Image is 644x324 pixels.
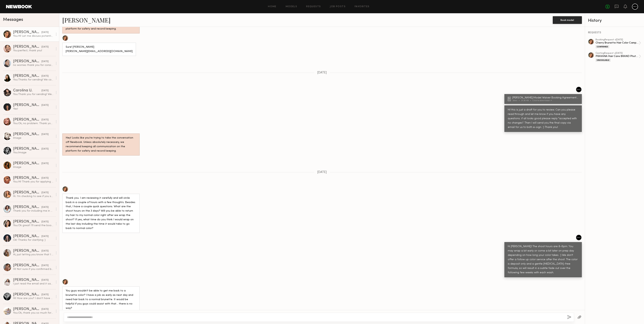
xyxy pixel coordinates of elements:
div: History [588,19,641,23]
div: [PERSON_NAME] [13,191,41,195]
div: Image [13,165,53,169]
div: [PERSON_NAME] [13,220,41,224]
div: [PERSON_NAME] [13,278,41,282]
div: Thank you for including me in this fun project! [13,209,53,213]
div: PRAVANA Hair Care BRAND Photoshoot [596,55,639,58]
div: [DATE] [41,60,49,63]
a: Favorites [355,5,370,8]
a: Job Posts [330,5,346,8]
div: [DATE] [41,293,49,297]
div: Carolina U. [13,89,41,93]
a: Requests [306,5,321,8]
div: [DATE] [41,133,49,136]
a: Models [286,5,297,8]
div: Thank you. I am reviewing it carefully and will circle back in a couple of hours with a few thoug... [66,196,136,231]
div: casting Request • [DATE] [596,52,639,55]
div: [DATE] [41,191,49,195]
div: [DATE] [41,89,49,93]
div: Hi. I’m checking to see if you still want me to grown out the grays on the side edges for a poten... [13,195,53,198]
div: You: Ok, thank you so much for the reply! :) [13,311,53,315]
div: You: Hi! Let me discuss potential options with the colorist, but she wouldn't be able to color it... [13,34,53,38]
div: Sure! [PERSON_NAME] [PERSON_NAME][EMAIL_ADDRESS][DOMAIN_NAME] [66,45,133,54]
div: [PERSON_NAME] [13,45,41,49]
div: [PERSON_NAME] [13,264,41,267]
button: Book model [553,16,582,24]
a: Home [268,5,276,8]
div: Cherry Brunette Hair Color Campaign - PRAVANA [596,41,639,45]
div: I just read the email and it says the color is more permanent in the two weeks that was said in t... [13,282,53,286]
div: Hey! Looks like you’re trying to take the conversation off Newbook. Unless absolutely necessary, ... [66,136,136,153]
div: Image [13,136,53,140]
div: Click to download [533,100,552,102]
div: [DATE] [41,235,49,238]
div: [DATE] [41,45,49,49]
div: REQUESTS [588,31,641,34]
div: [DATE] [41,308,49,311]
div: [PERSON_NAME] [13,60,41,63]
div: [PERSON_NAME] [13,176,41,180]
div: [PERSON_NAME] [13,307,41,311]
div: [PERSON_NAME] [13,234,41,238]
a: [PERSON_NAME] [62,16,111,24]
div: You: Thank you for sending! We already casted for this project, but we will have more campaigns c... [13,93,53,96]
div: [DATE] [41,104,49,107]
div: [PERSON_NAME].Model Waiver Booking Agreement.draft.[DATE] [512,97,579,99]
div: [DATE] [41,147,49,151]
div: 31.36 KB [521,100,533,102]
a: Book model [553,18,582,21]
span: [DATE] [317,171,327,174]
div: Hi, just letting you know that I sent over the Hair selfie and intro video. Thank you so much for... [13,253,53,256]
div: Unavailable [596,59,611,62]
div: Ok! Thanks for clarifying :) [13,238,53,242]
div: [DATE] [41,31,49,34]
div: Confirmed [596,45,609,48]
div: You guys wouldn’t be able to get me back to a brunette color? I have a job as early as next day a... [66,289,136,311]
div: [DATE] [41,278,49,282]
div: [PERSON_NAME] [13,249,41,253]
div: [PERSON_NAME] [13,162,41,165]
div: [PERSON_NAME] [13,103,41,107]
div: [PERSON_NAME] [13,74,41,78]
div: You: Image [13,151,53,154]
div: [DATE] [41,220,49,224]
div: .docx [512,100,521,102]
div: [PERSON_NAME] [13,118,41,122]
div: You: Thanks for sending! We completed casting for this shoot, but will have more campaigns coming... [13,78,53,82]
div: [DATE] [41,264,49,267]
a: [PERSON_NAME].Model Waiver Booking Agreement.draft.[DATE].docx31.36 KBClick to download [508,97,579,102]
div: [PERSON_NAME] [13,293,41,297]
div: You: Hi! Thank you for applying to our casting! Can you please send recent photos of your hair fr... [13,180,53,184]
div: Hi [PERSON_NAME]! The shoot hours are 8-6pm. You may wrap a bit early or come a bit later on prep... [508,245,578,275]
div: [DATE] [41,162,49,165]
a: castingRequest •[DATE]PRAVANA Hair Care BRAND PhotoshootUnavailable [596,52,641,62]
div: [PERSON_NAME] [13,30,41,34]
div: You: perfect, thank you! [13,49,53,52]
a: bookingRequest •[DATE]Cherry Brunette Hair Color Campaign - PRAVANAConfirmed [596,39,641,48]
div: Hi! How are you? I don’t have any gray hair! I have natural blonde hair with highlights. I’m base... [13,297,53,300]
div: [DATE] [41,74,49,78]
div: Hi! this is just a draft for you to review. Can you please read through and let me know if you ha... [508,108,578,130]
div: [DATE] [41,176,49,180]
div: [PERSON_NAME] [13,132,41,136]
div: no worries thank you for considering me! i’d love to be considered for future campaigns. if there... [13,63,53,67]
div: [DATE] [41,118,49,122]
div: Yes! [13,107,53,111]
div: [DATE] [41,206,49,209]
span: Messages [3,18,23,22]
span: [DATE] [317,71,327,74]
div: [PERSON_NAME] [13,147,41,151]
div: Hi! Not sure if you confirmed bookings already, but wanted to let you know I just got back [DATE]... [13,267,53,271]
div: [PERSON_NAME] [13,205,41,209]
div: booking Request • [DATE] [596,39,639,41]
div: You: Ok great! I'll send the booking through now :) [13,224,53,227]
div: [DATE] [41,249,49,253]
div: You: Ok, no problem. Thank you for getting back to us. [13,122,53,125]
